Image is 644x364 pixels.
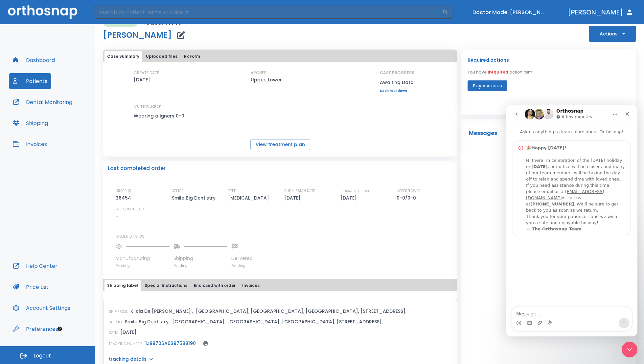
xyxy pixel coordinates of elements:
p: Wearing aligners 0-0 [134,112,193,120]
h1: [PERSON_NAME] [103,31,172,39]
button: Dental Monitoring [9,94,76,110]
p: Awaiting Data [380,78,414,86]
p: Kilcia De [PERSON_NAME] , [130,307,193,315]
p: CASE PROGRESS [380,70,414,76]
p: [DATE] [120,328,137,336]
button: Doctor Mode: [PERSON_NAME] [470,7,549,18]
p: TYPE [228,188,236,194]
p: [GEOGRAPHIC_DATA], [GEOGRAPHIC_DATA], [GEOGRAPHIC_DATA], [STREET_ADDRESS], [172,318,383,326]
button: Invoices [240,280,262,291]
button: Special Instructions [142,280,190,291]
p: ORDER STATUS [116,233,452,239]
p: [DATE] [340,194,359,202]
iframe: Intercom live chat [506,105,637,336]
p: STEPS INCLUDED [116,206,144,212]
button: Rx Form [181,51,203,62]
span: 1 required [487,69,508,75]
p: [GEOGRAPHIC_DATA], [GEOGRAPHIC_DATA], [GEOGRAPHIC_DATA], [STREET_ADDRESS], [196,307,406,315]
button: Account Settings [9,300,74,316]
p: Current Batch [134,103,193,109]
p: Smile Big Dentistry, [125,318,170,326]
p: Manufacturing [116,255,170,262]
p: Last completed order [108,164,166,172]
button: Shipping label [104,280,141,291]
p: SUBMISSION DATE [284,188,315,194]
p: - [116,212,118,220]
p: There are no messages yet. [461,145,636,153]
button: Enclosed with order [191,280,238,291]
p: Messages [469,129,497,137]
p: ARCHES [251,70,266,76]
button: Patients [9,73,51,89]
p: CREATE DATE [134,70,159,76]
p: UPPER/LOWER [397,188,421,194]
p: Pending [116,263,170,268]
span: Logout [34,352,51,359]
p: [MEDICAL_DATA] [228,194,271,202]
p: tracking details [109,356,147,362]
button: Invoices [9,136,51,152]
button: Shipping [9,115,52,131]
p: OFFICE [172,188,184,194]
p: Delivered [231,255,253,262]
button: Pay invoices [468,80,507,91]
p: 0-0/0-0 [397,194,418,202]
button: Help Center [9,258,61,274]
p: ORDER ID [116,188,131,194]
button: Uploaded files [143,51,180,62]
iframe: Intercom live chat [622,342,637,357]
div: tabs [104,280,456,291]
p: Pending [173,263,227,268]
button: Price List [9,279,53,295]
button: Actions [589,26,636,42]
a: 1Z88706A0397588190 [145,340,196,347]
button: Case Summary [104,51,142,62]
img: Orthosnap [8,5,78,19]
p: DATE: [109,330,118,336]
p: ESTIMATED SHIP DATE [340,188,371,194]
a: Dashboard [9,52,59,68]
p: 36454 [116,194,133,202]
p: TRACKING NUMBER: [109,341,143,347]
p: Smile Big Dentistry [172,194,218,202]
button: Preferences [9,321,62,337]
p: Upper, Lower [251,76,282,84]
p: Shipping [173,255,227,262]
p: SHIP TO: [109,319,122,325]
button: print [201,339,210,348]
button: [PERSON_NAME] [565,6,636,18]
div: tabs [104,51,456,62]
input: Search by Patient Name or Case # [94,6,442,19]
p: [DATE] [284,194,303,202]
a: See breakdown [380,89,414,93]
p: Pending [231,263,253,268]
button: View treatment plan [250,139,310,150]
p: SHIP FROM: [109,309,128,315]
